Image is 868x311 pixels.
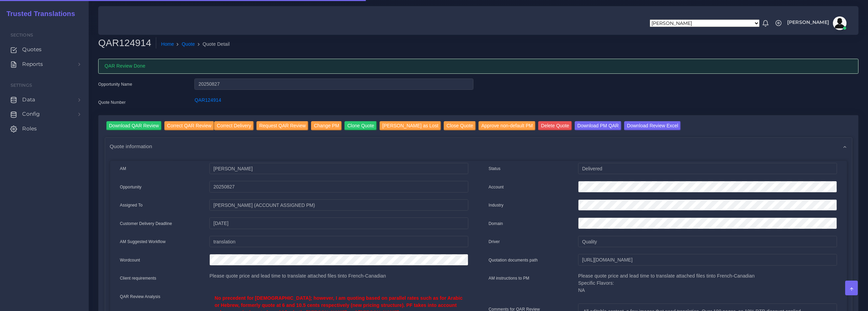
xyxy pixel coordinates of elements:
label: Client requirements [120,275,157,281]
h2: Trusted Translations [2,10,75,18]
span: Data [22,96,35,103]
a: [PERSON_NAME]avatar [784,16,849,30]
label: Opportunity Name [98,81,132,87]
label: AM [120,166,126,172]
label: Quote Number [98,99,126,105]
h2: QAR124914 [98,37,156,49]
a: Reports [5,57,84,71]
a: Quotes [5,42,84,57]
p: Please quote price and lead time to translate attached files tinto French-Canadian [209,272,468,280]
label: Account [489,184,504,190]
input: Delete Quote [538,121,572,130]
label: Wordcount [120,257,140,263]
a: Trusted Translations [2,8,75,19]
input: Correct QAR Review [164,121,214,130]
span: Settings [11,83,32,88]
input: Request QAR Review [256,121,308,130]
input: Close Quote [444,121,476,130]
input: [PERSON_NAME] as Lost [380,121,441,130]
span: Quote information [110,142,152,150]
a: Config [5,107,84,121]
a: Roles [5,122,84,136]
label: QAR Review Analysis [120,294,161,300]
input: pm [209,199,468,211]
input: Download Review Excel [624,121,681,130]
label: Quotation documents path [489,257,538,263]
div: QAR Review Done [98,59,858,74]
input: Download PM QAR [575,121,621,130]
span: Config [22,110,40,118]
a: Home [161,41,174,48]
label: Customer Delivery Deadline [120,221,172,227]
label: Opportunity [120,184,142,190]
input: Download QAR Review [106,121,162,130]
label: Domain [489,221,503,227]
label: Driver [489,239,500,245]
input: Clone Quote [344,121,377,130]
span: Sections [11,32,33,38]
input: Correct Delivery [214,121,254,130]
input: Approve non-default PM [479,121,535,130]
span: [PERSON_NAME] [787,20,829,25]
input: Change PM [311,121,342,130]
a: QAR124914 [194,97,221,103]
li: Quote Detail [195,41,230,48]
label: AM instructions to PM [489,275,530,281]
label: Industry [489,202,504,208]
a: Quote [182,41,195,48]
div: Quote information [105,138,852,155]
img: avatar [833,16,847,30]
span: Reports [22,60,43,68]
label: AM Suggested Workflow [120,239,166,245]
span: Quotes [22,46,42,53]
label: Status [489,166,501,172]
span: Roles [22,125,37,132]
label: Assigned To [120,202,143,208]
a: Data [5,93,84,107]
p: Please quote price and lead time to translate attached files tinto French-Canadian Specific Flavo... [578,272,837,294]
